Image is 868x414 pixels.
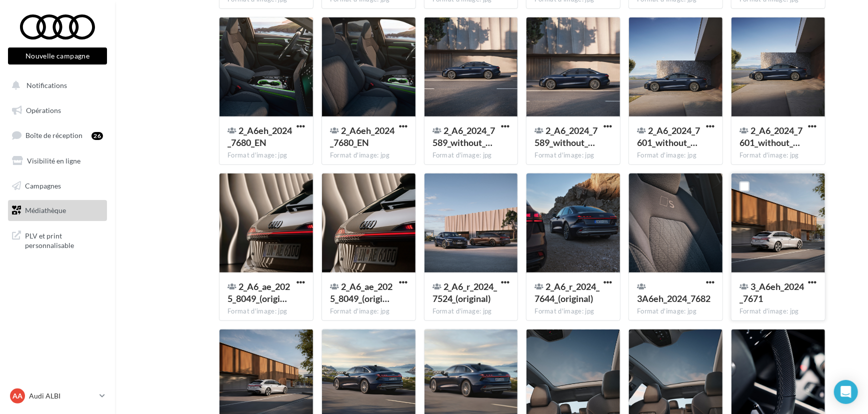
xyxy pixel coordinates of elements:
[739,281,804,304] span: 3_A6eh_2024_7671
[432,307,510,316] div: Format d'image: jpg
[534,151,612,160] div: Format d'image: jpg
[534,281,599,304] span: 2_A6_r_2024_7644_(original)
[25,181,61,189] span: Campagnes
[25,131,82,139] span: Boîte de réception
[534,307,612,316] div: Format d'image: jpg
[637,125,700,148] span: 2_A6_2024_7601_without_cast
[8,47,107,64] button: Nouvelle campagne
[12,391,22,401] span: AA
[8,386,107,405] a: AA Audi ALBI
[227,125,292,148] span: 2_A6eh_2024_7680_EN
[739,151,817,160] div: Format d'image: jpg
[6,124,109,146] a: Boîte de réception26
[739,307,817,316] div: Format d'image: jpg
[6,225,109,254] a: PLV et print personnalisable
[432,281,497,304] span: 2_A6_r_2024_7524_(original)
[330,307,407,316] div: Format d'image: jpg
[330,151,407,160] div: Format d'image: jpg
[6,75,105,96] button: Notifications
[6,175,109,196] a: Campagnes
[739,125,802,148] span: 2_A6_2024_7601_without_cast
[330,281,392,304] span: 2_A6_ae_2025_8049_(original)
[29,391,95,401] p: Audi ALBI
[637,151,714,160] div: Format d'image: jpg
[432,125,495,148] span: 2_A6_2024_7589_without_cast
[91,132,103,140] div: 26
[637,293,710,304] span: 3A6eh_2024_7682
[227,307,305,316] div: Format d'image: jpg
[6,200,109,221] a: Médiathèque
[6,100,109,121] a: Opérations
[227,281,290,304] span: 2_A6_ae_2025_8049_(original)
[534,125,597,148] span: 2_A6_2024_7589_without_cast
[26,81,67,89] span: Notifications
[26,106,61,114] span: Opérations
[27,156,80,165] span: Visibilité en ligne
[637,307,714,316] div: Format d'image: jpg
[432,151,510,160] div: Format d'image: jpg
[25,229,103,250] span: PLV et print personnalisable
[834,380,858,404] div: Open Intercom Messenger
[25,206,66,214] span: Médiathèque
[227,151,305,160] div: Format d'image: jpg
[6,150,109,171] a: Visibilité en ligne
[330,125,394,148] span: 2_A6eh_2024_7680_EN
